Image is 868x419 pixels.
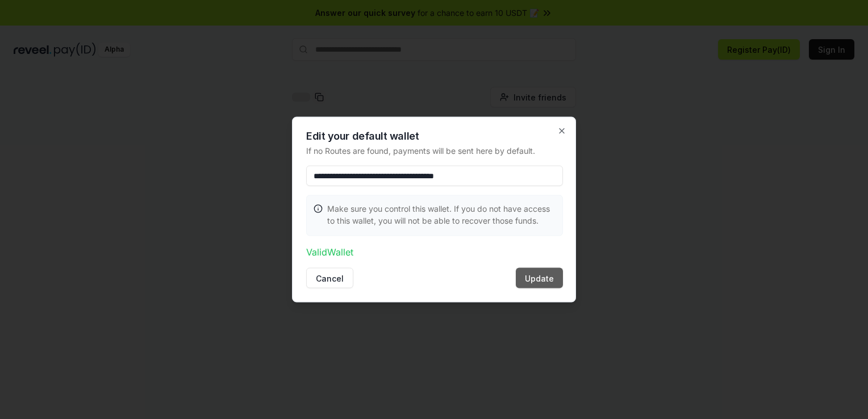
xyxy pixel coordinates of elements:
[327,203,556,227] p: Make sure you control this wallet. If you do not have access to this wallet, you will not be able...
[306,145,563,157] p: If no Routes are found, payments will be sent here by default.
[306,245,563,259] p: Valid Wallet
[306,131,563,141] h2: Edit your default wallet
[306,268,353,288] button: Cancel
[516,268,563,288] button: Update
